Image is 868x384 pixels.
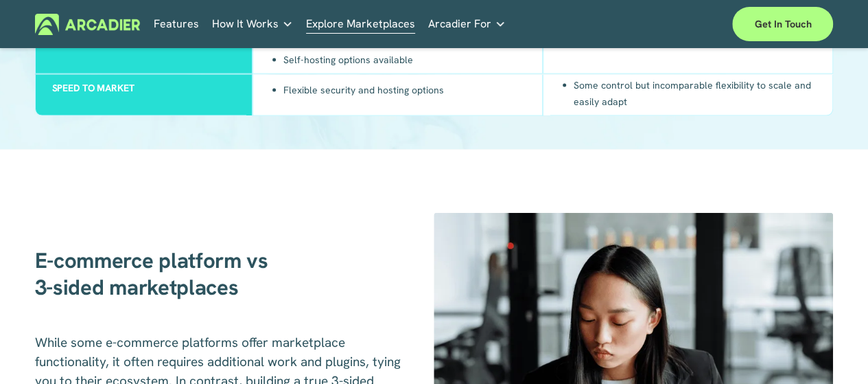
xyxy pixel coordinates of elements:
[306,14,415,35] a: Explore Marketplaces
[428,14,491,34] span: Arcadier For
[212,14,279,34] span: How It Works
[154,14,199,35] a: Features
[732,7,833,41] a: Get in touch
[283,81,444,98] li: Flexible security and hosting options
[52,80,235,95] h3: Speed to market
[35,14,140,35] img: Arcadier
[428,14,506,35] a: folder dropdown
[574,76,816,110] li: Some control but incomparable flexibility to scale and easily adapt
[35,247,268,301] strong: E-commerce platform vs 3-sided marketplaces
[283,51,444,68] li: Self-hosting options available
[212,14,293,35] a: folder dropdown
[799,318,868,384] iframe: Chat Widget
